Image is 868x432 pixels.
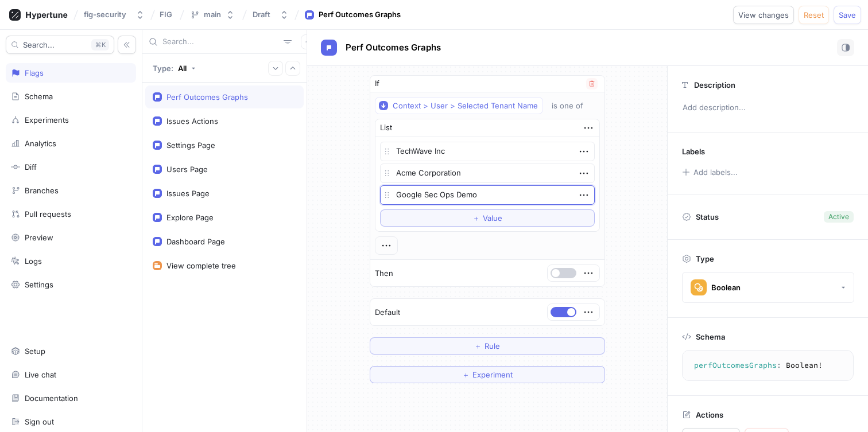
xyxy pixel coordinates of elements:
textarea: Acme Corporation [380,164,595,183]
div: Logs [25,256,42,266]
div: Setup [25,347,45,356]
p: Actions [696,410,723,419]
span: Rule [485,343,500,349]
button: Collapse all [285,61,300,76]
button: Search...K [6,36,114,54]
button: Add labels... [678,165,741,180]
div: Explore Page [166,213,214,222]
button: main [185,5,239,24]
p: Schema [696,332,725,341]
span: Perf Outcomes Graphs [346,43,441,52]
div: fig-security [84,10,126,20]
a: Documentation [6,388,136,408]
p: Description [694,80,735,89]
div: main [204,10,221,20]
button: Save [834,6,861,24]
p: Type: [153,64,173,73]
p: Default [375,307,400,318]
span: ＋ [462,371,470,378]
div: View complete tree [166,261,236,270]
div: List [380,122,392,134]
div: Live chat [25,370,56,379]
input: Search... [162,36,279,48]
button: Reset [799,6,829,24]
div: Users Page [166,165,208,174]
p: Add description... [677,98,858,118]
div: is one of [552,101,583,111]
div: Analytics [25,139,56,148]
div: Preview [25,233,53,242]
button: Draft [248,5,293,24]
div: Dashboard Page [166,237,225,246]
div: Diff [25,162,37,172]
textarea: TechWave Inc [380,142,595,161]
div: K [91,39,109,50]
button: Expand all [268,61,283,76]
div: Flags [25,68,44,77]
span: Save [839,11,856,18]
textarea: Google Sec Ops Demo [380,185,595,205]
button: is one of [547,97,600,114]
div: Draft [253,10,270,20]
div: Issues Page [166,189,210,198]
span: View changes [738,11,789,18]
div: Sign out [25,417,54,426]
div: Documentation [25,394,78,403]
div: Boolean [711,283,741,293]
div: Active [828,212,849,222]
button: ＋Experiment [370,366,605,383]
textarea: perfOutcomesGraphs: Boolean! [687,355,848,376]
div: Settings [25,280,53,289]
div: All [178,64,187,73]
div: Branches [25,186,59,195]
button: Type: All [149,58,200,78]
div: Settings Page [166,141,215,150]
div: Issues Actions [166,116,218,126]
p: Then [375,268,393,279]
span: ＋ [472,215,480,221]
div: Schema [25,92,53,101]
button: fig-security [79,5,149,24]
button: Context > User > Selected Tenant Name [375,97,543,114]
div: Context > User > Selected Tenant Name [393,101,538,111]
span: Search... [23,41,55,48]
span: ＋ [474,343,482,349]
button: ＋Rule [370,337,605,355]
p: If [375,78,379,89]
span: Reset [804,11,824,18]
button: ＋Value [380,209,595,227]
button: Boolean [682,272,854,303]
p: Labels [682,147,705,156]
div: Perf Outcomes Graphs [319,9,401,21]
p: Type [696,254,714,263]
p: Status [696,209,719,225]
span: Value [483,215,502,221]
div: Perf Outcomes Graphs [166,92,248,102]
span: Experiment [472,371,513,378]
button: View changes [733,6,794,24]
div: Pull requests [25,209,71,219]
div: Experiments [25,115,69,124]
span: FIG [160,10,172,18]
